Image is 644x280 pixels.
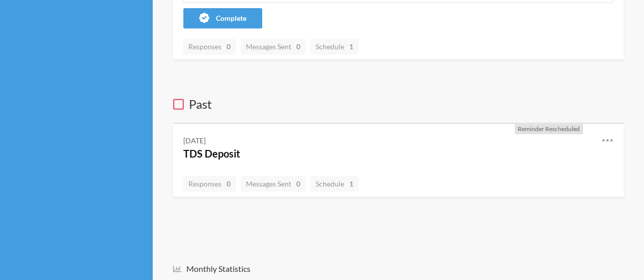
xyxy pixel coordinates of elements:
[241,176,305,192] a: Messages Sent0
[316,179,353,188] span: Schedule
[246,179,300,188] span: Messages Sent
[246,42,300,51] span: Messages Sent
[183,135,206,146] div: [DATE]
[188,179,231,188] span: Responses
[518,125,580,133] span: Reminder Rescheduled
[349,41,353,52] strong: 1
[183,147,240,160] a: TDS Deposit
[311,39,358,54] a: Schedule1
[183,176,236,192] a: Responses0
[188,42,231,51] span: Responses
[296,41,300,52] strong: 0
[296,178,300,189] strong: 0
[227,178,231,189] strong: 0
[349,178,353,189] strong: 1
[227,41,231,52] strong: 0
[316,42,353,51] span: Schedule
[173,96,624,113] h3: Past
[241,39,305,54] a: Messages Sent0
[173,263,624,274] h5: Monthly Statistics
[183,8,262,28] button: Complete
[183,39,236,54] a: Responses0
[311,176,358,192] a: Schedule1
[216,14,246,22] span: Complete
